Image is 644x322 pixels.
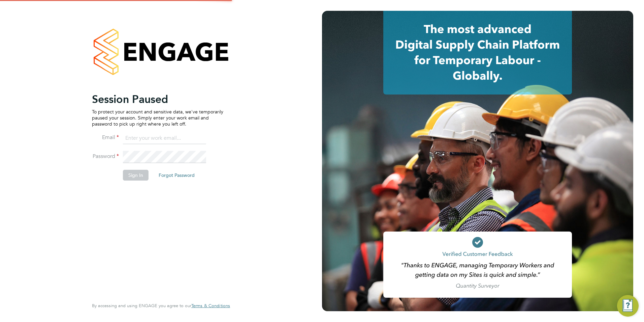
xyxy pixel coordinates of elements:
p: To protect your account and sensitive data, we've temporarily paused your session. Simply enter y... [92,109,223,127]
h2: Session Paused [92,92,223,106]
span: Terms & Conditions [191,303,230,308]
button: Forgot Password [153,170,200,181]
button: Engage Resource Center [617,295,639,317]
input: Enter your work email... [123,132,206,144]
span: By accessing and using ENGAGE you agree to our [92,303,230,308]
button: Sign In [123,170,149,181]
label: Email [92,134,119,141]
a: Terms & Conditions [191,303,230,308]
label: Password [92,153,119,160]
